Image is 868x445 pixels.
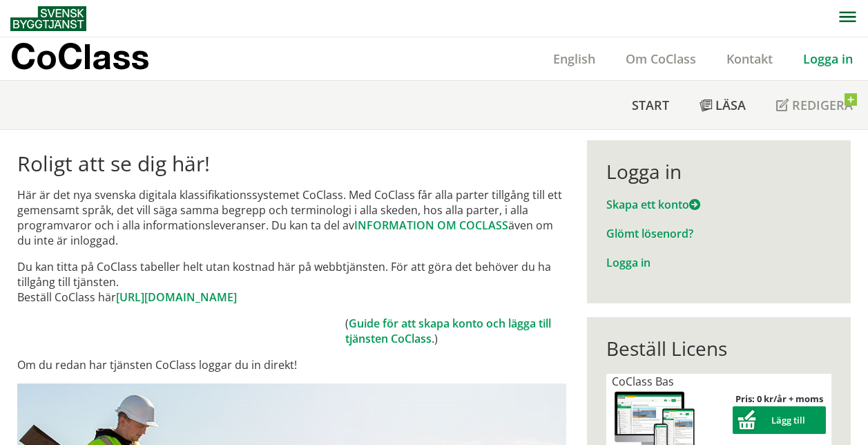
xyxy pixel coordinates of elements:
[735,392,823,405] strong: Pris: 0 kr/år + moms
[10,37,179,80] a: CoClass
[715,97,746,113] span: Läsa
[711,50,788,67] a: Kontakt
[116,290,237,305] a: [URL][DOMAIN_NAME]
[17,259,566,305] p: Du kan titta på CoClass tabeller helt utan kostnad här på webbtjänsten. För att göra det behöver ...
[612,374,674,389] span: CoClass Bas
[354,218,508,233] a: INFORMATION OM COCLASS
[617,81,684,129] a: Start
[606,226,693,241] a: Glömt lösenord?
[733,414,826,426] a: Lägg till
[606,337,831,360] div: Beställ Licens
[606,255,650,270] a: Logga in
[684,81,761,129] a: Läsa
[538,50,610,67] a: English
[788,50,868,67] a: Logga in
[632,97,669,113] span: Start
[17,151,566,176] h1: Roligt att se dig här!
[610,50,711,67] a: Om CoClass
[733,406,826,434] button: Lägg till
[10,6,86,31] img: Svensk Byggtjänst
[345,316,566,346] td: ( .)
[606,160,831,183] div: Logga in
[17,357,566,372] p: Om du redan har tjänsten CoClass loggar du in direkt!
[10,48,149,64] p: CoClass
[17,187,566,248] p: Här är det nya svenska digitala klassifikationssystemet CoClass. Med CoClass får alla parter till...
[345,316,551,346] a: Guide för att skapa konto och lägga till tjänsten CoClass
[606,197,700,212] a: Skapa ett konto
